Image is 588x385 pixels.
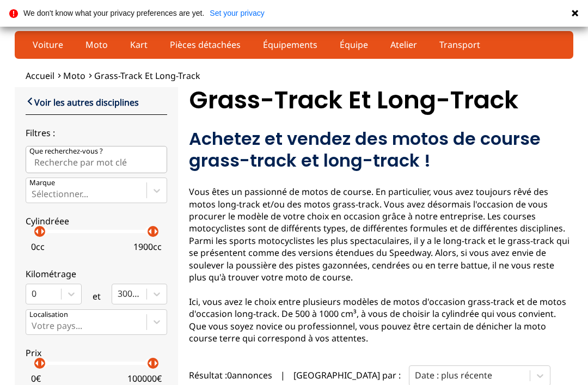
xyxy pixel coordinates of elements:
p: arrow_right [36,225,49,238]
p: 0 € [31,372,41,384]
input: MarqueSélectionner... [32,189,34,199]
input: Votre pays... [32,321,34,331]
a: Moto [63,70,85,82]
a: Voir les autres disciplines [26,95,139,108]
p: 0 cc [31,241,45,253]
a: Équipements [256,35,324,54]
a: Kart [123,35,155,54]
p: Que recherchez-vous ? [29,146,103,156]
p: Filtres : [26,127,167,139]
input: 0 [32,289,34,298]
p: arrow_right [36,357,49,370]
a: Équipe [333,35,375,54]
h2: Achetez et vendez des motos de course grass-track et long-track ! [189,128,573,172]
input: Que recherchez-vous ? [26,146,167,173]
p: 100000 € [127,372,162,384]
p: arrow_right [149,225,162,238]
span: | [280,369,285,381]
a: Set your privacy [210,9,264,17]
p: Cylindréee [26,215,167,227]
h1: Grass-track et long-track [189,87,573,113]
p: [GEOGRAPHIC_DATA] par : [293,369,401,381]
p: Vous êtes un passionné de motos de course. En particulier, vous avez toujours rêvé des motos long... [189,186,573,344]
a: Transport [432,35,487,54]
span: Résultat : 0 annonces [189,369,272,381]
p: Kilométrage [26,268,167,280]
p: Marque [29,178,55,188]
a: Moto [78,35,115,54]
p: 1900 cc [133,241,162,253]
p: et [93,290,101,302]
p: arrow_right [149,357,162,370]
p: arrow_left [144,357,157,370]
a: Pièces détachées [163,35,248,54]
a: Grass-track et long-track [94,70,200,82]
p: arrow_left [144,225,157,238]
a: Voiture [26,35,70,54]
p: We don't know what your privacy preferences are yet. [23,9,204,17]
a: Atelier [383,35,424,54]
p: Localisation [29,310,68,320]
p: arrow_left [30,357,44,370]
p: Prix [26,347,167,359]
p: arrow_left [30,225,44,238]
input: 300000 [118,289,120,298]
a: Accueil [26,70,54,82]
